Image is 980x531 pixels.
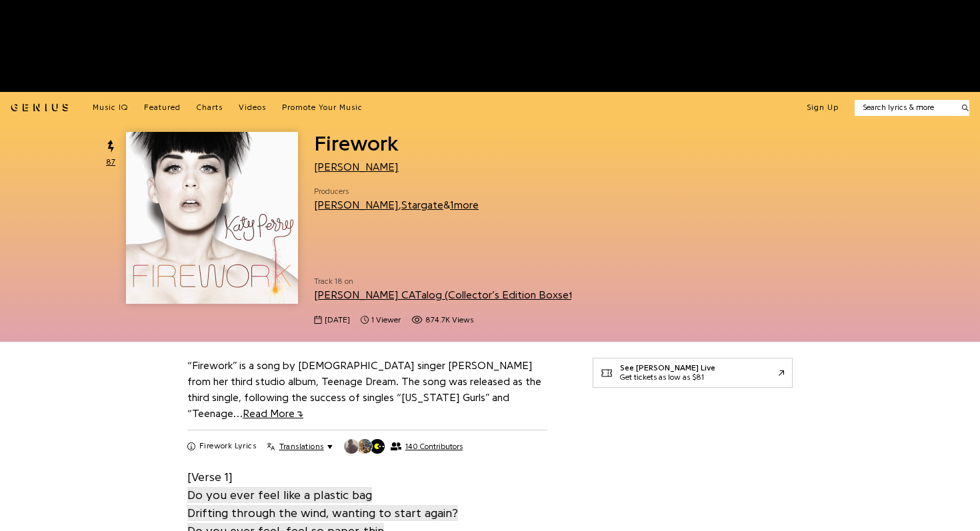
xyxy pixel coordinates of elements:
button: Sign Up [807,103,839,113]
img: Cover art for Firework by Katy Perry [126,132,298,304]
span: Translations [279,441,324,452]
iframe: Primis Frame [593,142,593,143]
div: See [PERSON_NAME] Live [620,364,715,373]
span: Producers [314,186,479,197]
a: Videos [239,103,266,113]
span: Featured [144,103,181,111]
span: [DATE] [325,314,350,326]
span: 1 viewer [371,314,401,326]
h2: Firework Lyrics [199,441,256,452]
div: , & [314,198,479,213]
a: [PERSON_NAME] [314,200,399,211]
input: Search lyrics & more [855,102,954,113]
a: Charts [197,103,223,113]
a: See [PERSON_NAME] LiveGet tickets as low as $81 [593,358,793,388]
button: 140 Contributors [343,438,462,454]
a: Do you ever feel like a plastic bagDrifting through the wind, wanting to start again? [187,486,458,522]
span: Read More [243,408,303,419]
span: Promote Your Music [282,103,363,111]
a: Featured [144,103,181,113]
a: Stargate [401,200,443,211]
span: 87 [106,157,115,168]
div: Get tickets as low as $81 [620,373,715,382]
span: Music IQ [93,103,128,111]
span: Videos [239,103,266,111]
a: Promote Your Music [282,103,363,113]
a: [PERSON_NAME] [314,162,399,173]
span: Charts [197,103,223,111]
a: [PERSON_NAME] CATalog (Collector’s Edition Boxset) [314,290,585,300]
a: Music IQ [93,103,128,113]
span: 140 Contributors [405,442,463,451]
span: 874,692 views [411,314,473,326]
button: 1more [450,199,479,212]
button: Translations [267,441,333,452]
span: 1 viewer [361,314,401,326]
span: Do you ever feel like a plastic bag Drifting through the wind, wanting to start again? [187,487,458,521]
span: Track 18 on [314,276,571,287]
span: 874.7K views [425,314,473,326]
span: Firework [314,133,399,155]
a: “Firework” is a song by [DEMOGRAPHIC_DATA] singer [PERSON_NAME] from her third studio album, Teen... [187,360,541,419]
